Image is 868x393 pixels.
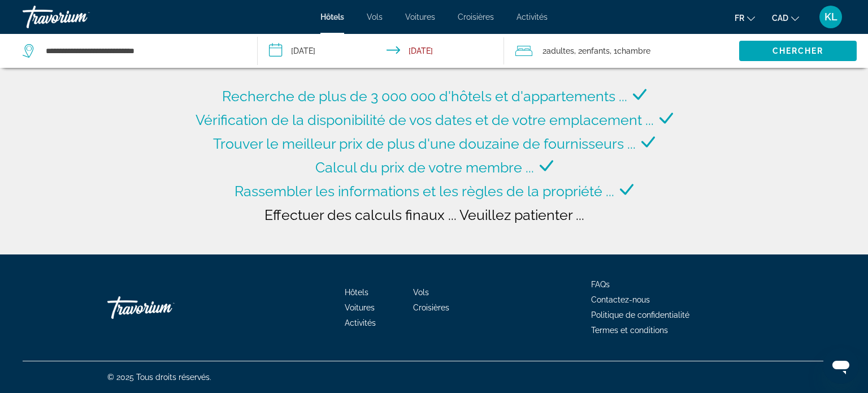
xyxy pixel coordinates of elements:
[772,10,799,26] button: Change currency
[517,12,548,21] a: Activités
[107,373,211,382] span: © 2025 Tous droits réservés.
[23,2,136,32] a: Travorium
[591,326,668,335] a: Termes et conditions
[264,206,584,223] span: Effectuer des calculs finaux ... Veuillez patienter ...
[504,34,739,68] button: Travelers: 2 adults, 2 children
[367,12,383,21] a: Vols
[413,303,449,312] a: Croisières
[196,111,654,128] span: Vérification de la disponibilité de vos dates et de votre emplacement ...
[591,295,650,304] a: Contactez-nous
[235,183,614,200] span: Rassembler les informations et les règles de la propriété ...
[405,12,435,21] a: Voitures
[413,288,429,297] a: Vols
[222,88,627,105] span: Recherche de plus de 3 000 000 d'hôtels et d'appartements ...
[107,291,220,325] a: Travorium
[574,43,610,59] span: , 2
[610,43,650,59] span: , 1
[315,159,534,176] span: Calcul du prix de votre membre ...
[591,310,689,319] a: Politique de confidentialité
[320,12,344,21] a: Hôtels
[739,41,857,61] button: Chercher
[816,5,845,29] button: User Menu
[546,46,574,55] span: Adultes
[258,34,504,68] button: Check-in date: Nov 15, 2025 Check-out date: Nov 18, 2025
[345,288,368,297] a: Hôtels
[213,135,636,152] span: Trouver le meilleur prix de plus d'une douzaine de fournisseurs ...
[582,46,610,55] span: Enfants
[591,280,610,289] a: FAQs
[824,11,837,23] span: KL
[617,46,650,55] span: Chambre
[458,12,494,21] a: Croisières
[735,10,755,26] button: Change language
[345,303,375,312] a: Voitures
[823,348,859,384] iframe: Bouton de lancement de la fenêtre de messagerie
[735,14,744,23] span: fr
[772,46,824,55] span: Chercher
[772,14,788,23] span: CAD
[542,43,574,59] span: 2
[345,318,376,327] a: Activités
